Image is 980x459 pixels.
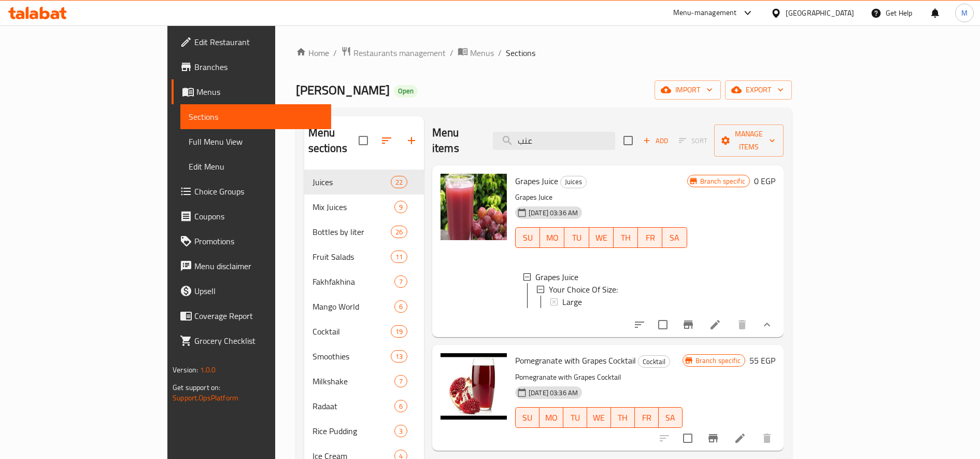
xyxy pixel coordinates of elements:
[696,176,749,186] span: Branch specific
[655,80,721,100] button: import
[313,251,391,263] span: Fruit Salads
[652,314,674,336] span: Select to update
[304,194,424,219] div: Mix Juices9
[506,47,535,59] span: Sections
[304,244,424,269] div: Fruit Salads11
[172,254,331,279] a: Menu disclaimer
[391,227,407,237] span: 26
[498,47,502,59] li: /
[561,176,586,188] span: Juices
[313,300,394,313] div: Mango World
[635,407,659,428] button: FR
[754,174,775,188] h6: 0 EGP
[614,227,638,248] button: TH
[587,407,611,428] button: WE
[391,252,407,262] span: 11
[638,355,670,368] div: Cocktail
[313,350,391,363] span: Smoothies
[642,135,670,147] span: Add
[535,271,578,283] span: Grapes Juice
[173,381,220,394] span: Get support on:
[194,210,323,222] span: Coupons
[677,427,699,449] span: Select to update
[313,375,394,387] span: Milkshake
[395,277,407,287] span: 7
[676,312,701,337] button: Branch-specific-item
[441,353,507,420] img: Pomegranate with Grapes Cocktail
[313,275,394,288] span: Fakhfakhina
[313,400,394,412] span: Radaat
[714,124,784,157] button: Manage items
[353,47,446,59] span: Restaurants management
[395,401,407,411] span: 6
[722,128,775,154] span: Manage items
[172,179,331,204] a: Choice Groups
[352,130,374,151] span: Select all sections
[662,227,687,248] button: SA
[749,353,775,368] h6: 55 EGP
[627,312,652,337] button: sort-choices
[961,7,968,19] span: M
[194,310,323,322] span: Coverage Report
[639,133,672,149] button: Add
[333,47,337,59] li: /
[709,318,721,331] a: Edit menu item
[544,410,559,425] span: MO
[189,160,323,173] span: Edit Menu
[672,133,714,149] span: Select section first
[515,227,540,248] button: SU
[638,227,662,248] button: FR
[391,177,407,187] span: 22
[394,201,407,213] div: items
[470,47,494,59] span: Menus
[593,230,609,245] span: WE
[391,327,407,337] span: 19
[304,269,424,294] div: Fakhfakhina7
[520,230,536,245] span: SU
[180,129,331,154] a: Full Menu View
[544,230,560,245] span: MO
[394,375,407,387] div: items
[172,229,331,254] a: Promotions
[200,363,216,377] span: 1.0.0
[313,201,394,213] span: Mix Juices
[189,135,323,148] span: Full Menu View
[755,312,779,337] button: show more
[173,363,198,377] span: Version:
[341,46,446,60] a: Restaurants management
[589,227,614,248] button: WE
[441,174,507,240] img: Grapes Juice
[391,251,407,263] div: items
[304,369,424,394] div: Milkshake7
[196,86,323,98] span: Menus
[515,173,558,189] span: Grapes Juice
[304,394,424,419] div: Radaat6
[296,46,792,60] nav: breadcrumb
[615,410,631,425] span: TH
[755,426,779,451] button: delete
[304,294,424,319] div: Mango World6
[172,328,331,353] a: Grocery Checklist
[173,391,238,405] a: Support.OpsPlatform
[194,36,323,48] span: Edit Restaurant
[391,352,407,361] span: 13
[394,425,407,437] div: items
[308,125,359,156] h2: Menu sections
[304,219,424,244] div: Bottles by liter26
[394,300,407,313] div: items
[374,128,399,153] span: Sort sections
[172,30,331,54] a: Edit Restaurant
[313,325,391,338] span: Cocktail
[515,407,539,428] button: SU
[172,79,331,104] a: Menus
[304,170,424,194] div: Juices22
[549,283,618,296] span: Your Choice Of Size:
[395,426,407,436] span: 3
[394,87,418,95] span: Open
[394,85,418,98] div: Open
[761,318,773,331] svg: Show Choices
[395,202,407,212] span: 9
